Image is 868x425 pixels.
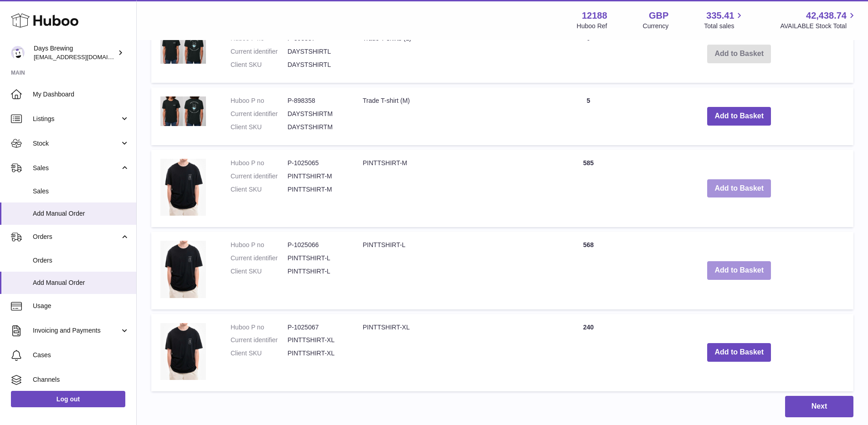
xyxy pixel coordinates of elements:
span: Listings [33,115,120,123]
dt: Current identifier [231,254,288,263]
dt: Huboo P no [231,96,288,105]
span: Add Manual Order [33,209,129,218]
img: Trade T-shirt (M) [160,96,206,126]
span: Orders [33,256,129,265]
img: PINTTSHIRT-L [160,241,206,298]
dt: Current identifier [231,110,288,118]
span: Sales [33,164,120,172]
td: PINTTSHIRT-L [354,232,552,309]
a: 335.41 Total sales [704,10,745,30]
dd: DAYSTSHIRTL [288,47,344,56]
dd: P-898358 [288,96,344,105]
button: Add to Basket [707,343,771,362]
dt: Client SKU [231,185,288,194]
dt: Huboo P no [231,323,288,332]
span: 335.41 [706,10,734,22]
span: 42,438.74 [806,10,847,22]
td: 0 [552,25,625,83]
td: PINTTSHIRT-M [354,150,552,227]
dd: PINTTSHIRT-XL [288,349,344,358]
dt: Current identifier [231,172,288,181]
dt: Huboo P no [231,241,288,249]
dt: Client SKU [231,349,288,358]
dd: PINTTSHIRT-L [288,254,344,263]
dt: Huboo P no [231,159,288,167]
dd: PINTTSHIRT-M [288,185,344,194]
span: Invoicing and Payments [33,326,120,335]
span: Sales [33,187,129,196]
button: Add to Basket [707,179,771,198]
span: Add Manual Order [33,278,129,287]
span: Cases [33,351,129,359]
button: Add to Basket [707,261,771,280]
span: [EMAIL_ADDRESS][DOMAIN_NAME] [34,53,134,61]
div: Currency [643,22,669,30]
strong: GBP [649,10,668,22]
span: AVAILABLE Stock Total [780,22,857,30]
span: Usage [33,302,129,310]
td: 568 [552,232,625,309]
img: PINTTSHIRT-M [160,159,206,216]
a: Log out [11,391,125,407]
dd: P-1025067 [288,323,344,332]
strong: 12188 [582,10,607,22]
dt: Client SKU [231,123,288,132]
td: PINTTSHIRT-XL [354,314,552,391]
dt: Current identifier [231,336,288,344]
span: Channels [33,375,129,384]
dt: Current identifier [231,47,288,56]
dd: DAYSTSHIRTM [288,110,344,118]
button: Next [785,396,853,417]
dd: P-1025066 [288,241,344,249]
td: 585 [552,150,625,227]
div: Days Brewing [34,44,116,61]
dd: PINTTSHIRT-XL [288,336,344,344]
td: 5 [552,87,625,145]
td: Trade T-shirts (L) [354,25,552,83]
a: 42,438.74 AVAILABLE Stock Total [780,10,857,30]
span: Total sales [704,22,745,30]
dd: PINTTSHIRT-M [288,172,344,181]
img: Trade T-shirts (L) [160,34,206,64]
img: PINTTSHIRT-XL [160,323,206,380]
dd: DAYSTSHIRTL [288,61,344,69]
dt: Client SKU [231,267,288,276]
div: Huboo Ref [577,22,607,30]
span: Orders [33,233,120,241]
button: Add to Basket [707,107,771,126]
img: helena@daysbrewing.com [11,46,25,60]
span: My Dashboard [33,90,129,99]
dd: DAYSTSHIRTM [288,123,344,132]
td: 240 [552,314,625,391]
span: Stock [33,139,120,148]
td: Trade T-shirt (M) [354,87,552,145]
dd: PINTTSHIRT-L [288,267,344,276]
dd: P-1025065 [288,159,344,167]
dt: Client SKU [231,61,288,69]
